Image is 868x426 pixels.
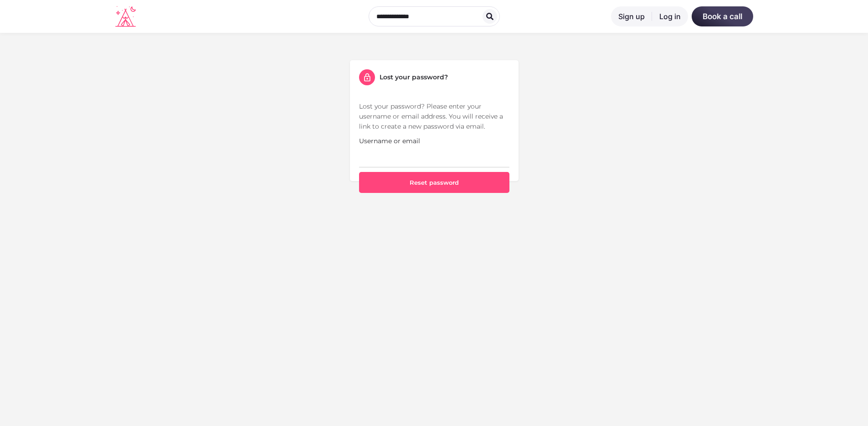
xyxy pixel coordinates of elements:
label: Username or email [359,136,420,146]
h5: Lost your password? [380,73,448,82]
a: Sign up [611,6,652,26]
p: Lost your password? Please enter your username or email address. You will receive a link to creat... [359,101,509,131]
a: Book a call [692,6,753,26]
a: Log in [652,6,688,26]
button: Reset password [359,172,509,193]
